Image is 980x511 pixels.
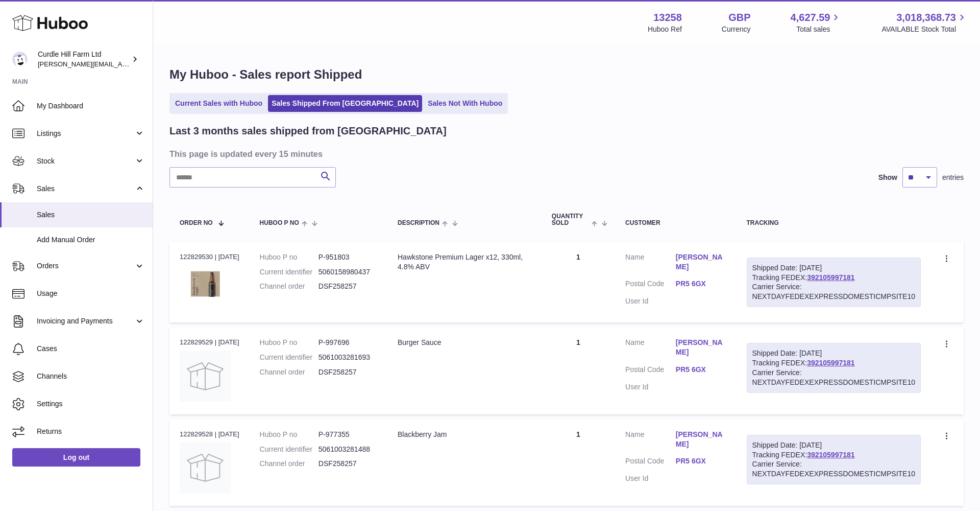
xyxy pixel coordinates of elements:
div: 122829530 | [DATE] [180,252,239,262]
div: Burger Sauce [398,338,531,347]
dt: Channel order [260,367,318,377]
a: 392105997181 [807,359,854,367]
div: Customer [625,220,726,226]
div: Carrier Service: NEXTDAYFEDEXEXPRESSDOMESTICMPSITE10 [752,282,915,301]
span: entries [942,173,964,182]
h1: My Huboo - Sales report Shipped [169,66,964,83]
dt: Postal Code [625,456,676,469]
dt: User Id [625,382,676,392]
span: 4,627.59 [791,11,830,25]
div: Blackberry Jam [398,430,531,439]
label: Show [878,173,897,182]
dt: Huboo P no [260,430,318,439]
span: AVAILABLE Stock Total [881,25,968,34]
a: Log out [12,448,140,467]
span: Orders [37,261,134,271]
a: [PERSON_NAME] [676,338,726,357]
span: My Dashboard [37,101,145,111]
a: [PERSON_NAME] [676,252,726,272]
div: Currency [722,25,751,34]
a: [PERSON_NAME] [676,430,726,449]
dt: Channel order [260,459,318,469]
span: Add Manual Order [37,235,145,245]
div: Tracking FEDEX: [747,343,921,393]
dd: DSF258257 [318,459,377,469]
a: Current Sales with Huboo [171,95,266,112]
dt: Current identifier [260,353,318,362]
span: Settings [37,399,145,409]
dt: Postal Code [625,279,676,291]
img: no-photo.jpg [180,442,231,493]
div: Carrier Service: NEXTDAYFEDEXEXPRESSDOMESTICMPSITE10 [752,459,915,479]
div: Huboo Ref [648,25,682,34]
dt: Name [625,252,676,274]
dt: Postal Code [625,365,676,377]
span: Listings [37,129,134,138]
div: Curdle Hill Farm Ltd [38,50,130,69]
span: Channels [37,371,145,381]
a: PR5 6GX [676,279,726,289]
td: 1 [542,328,615,414]
span: Description [398,220,439,226]
dt: Name [625,338,676,360]
td: 1 [542,242,615,323]
span: Total sales [796,25,842,34]
dd: DSF258257 [318,367,377,377]
img: miranda@diddlysquatfarmshop.com [12,52,28,67]
div: Tracking FEDEX: [747,258,921,308]
img: 132581708521438.jpg [180,265,231,303]
span: Usage [37,289,145,298]
span: Sales [37,210,145,220]
span: Cases [37,344,145,354]
td: 1 [542,420,615,506]
dt: Name [625,430,676,452]
div: Shipped Date: [DATE] [752,349,915,358]
dd: 5061003281488 [318,445,377,454]
span: 3,018,368.73 [896,11,956,25]
dd: 5061003281693 [318,353,377,362]
div: Tracking [747,220,921,226]
dt: Huboo P no [260,338,318,347]
span: Order No [180,220,213,226]
a: 3,018,368.73 AVAILABLE Stock Total [881,11,968,34]
img: no-photo.jpg [180,351,231,402]
dt: User Id [625,296,676,306]
span: Quantity Sold [552,213,589,226]
strong: GBP [728,11,750,25]
div: Tracking FEDEX: [747,435,921,485]
span: Stock [37,156,134,166]
dd: P-951803 [318,252,377,262]
h3: This page is updated every 15 minutes [169,148,961,159]
div: Hawkstone Premium Lager x12, 330ml, 4.8% ABV [398,252,531,272]
div: Shipped Date: [DATE] [752,263,915,273]
a: 4,627.59 Total sales [791,11,842,34]
dd: P-997696 [318,338,377,347]
a: Sales Not With Huboo [424,95,506,112]
strong: 13258 [653,11,682,25]
a: PR5 6GX [676,456,726,466]
dt: Current identifier [260,267,318,277]
a: 392105997181 [807,273,854,282]
span: Huboo P no [260,220,299,226]
dd: DSF258257 [318,282,377,291]
dd: 5060158980437 [318,267,377,277]
a: Sales Shipped From [GEOGRAPHIC_DATA] [268,95,422,112]
div: Carrier Service: NEXTDAYFEDEXEXPRESSDOMESTICMPSITE10 [752,368,915,387]
dt: Current identifier [260,445,318,454]
div: 122829529 | [DATE] [180,338,239,347]
span: Invoicing and Payments [37,316,134,326]
dd: P-977355 [318,430,377,439]
span: [PERSON_NAME][EMAIL_ADDRESS][DOMAIN_NAME] [38,60,205,68]
dt: User Id [625,474,676,483]
dt: Huboo P no [260,252,318,262]
dt: Channel order [260,282,318,291]
span: Returns [37,427,145,436]
div: 122829528 | [DATE] [180,430,239,439]
h2: Last 3 months sales shipped from [GEOGRAPHIC_DATA] [169,124,447,138]
a: 392105997181 [807,451,854,459]
span: Sales [37,184,134,194]
div: Shipped Date: [DATE] [752,440,915,450]
a: PR5 6GX [676,365,726,375]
